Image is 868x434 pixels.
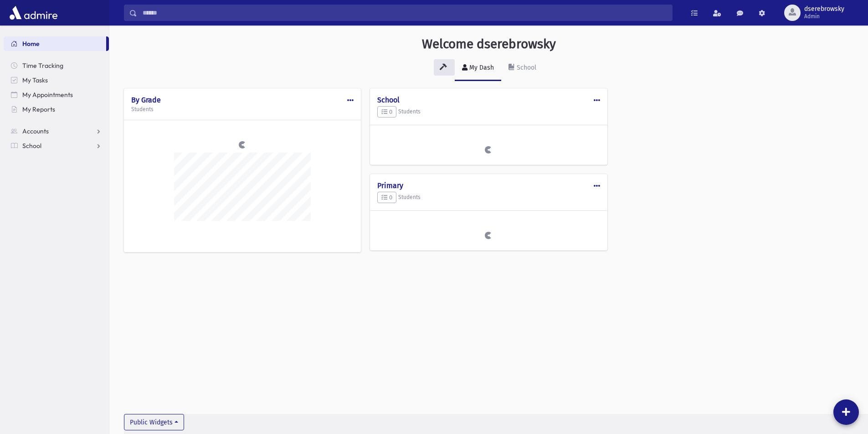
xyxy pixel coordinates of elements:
span: Accounts [22,127,49,135]
span: My Appointments [22,91,73,99]
a: My Appointments [4,87,109,102]
a: Time Tracking [4,58,109,73]
h5: Students [377,106,600,118]
input: Search [137,5,672,21]
img: AdmirePro [7,4,60,22]
span: Time Tracking [22,61,63,70]
span: My Reports [22,105,55,113]
h4: Primary [377,181,600,190]
span: 0 [381,194,392,201]
a: School [4,138,109,153]
span: Admin [804,13,844,20]
h4: By Grade [131,96,354,104]
span: 0 [381,108,392,115]
span: dserebrowsky [804,5,844,13]
h4: School [377,96,600,104]
a: My Tasks [4,73,109,87]
button: 0 [377,192,396,204]
h3: Welcome dserebrowsky [422,36,556,52]
span: School [22,142,41,150]
a: Accounts [4,124,109,138]
a: My Dash [455,56,501,81]
button: 0 [377,106,396,118]
button: Public Widgets [124,414,184,430]
span: Home [22,40,40,48]
h5: Students [377,192,600,204]
h5: Students [131,106,354,112]
a: School [501,56,544,81]
a: Home [4,36,106,51]
a: My Reports [4,102,109,117]
div: School [515,64,536,71]
span: My Tasks [22,76,48,84]
div: My Dash [467,64,494,71]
